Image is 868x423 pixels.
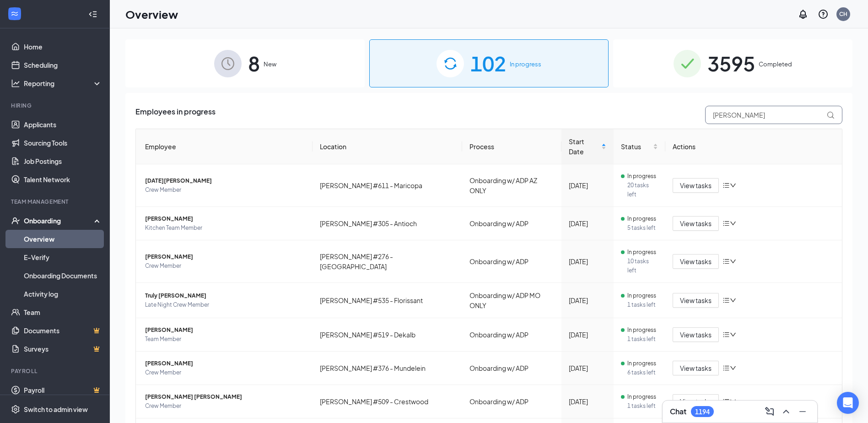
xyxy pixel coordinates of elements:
[673,254,719,269] button: View tasks
[569,218,606,228] div: [DATE]
[722,331,730,338] span: bars
[313,352,462,385] td: [PERSON_NAME] #376 - Mundelein
[680,256,712,266] span: View tasks
[24,340,102,358] a: SurveysCrown
[627,335,658,344] span: 1 tasks left
[24,230,102,248] a: Overview
[313,283,462,318] td: [PERSON_NAME] #535 - Florissant
[680,180,712,190] span: View tasks
[313,129,462,164] th: Location
[24,152,102,170] a: Job Postings
[145,300,305,309] span: Late Night Crew Member
[680,295,712,305] span: View tasks
[569,180,606,190] div: [DATE]
[627,291,656,300] span: In progress
[313,207,462,240] td: [PERSON_NAME] #305 - Antioch
[673,216,719,231] button: View tasks
[673,178,719,193] button: View tasks
[313,164,462,207] td: [PERSON_NAME] #611 - Maricopa
[24,303,102,321] a: Team
[24,248,102,266] a: E-Verify
[313,385,462,418] td: [PERSON_NAME] #509 - Crestwood
[462,352,561,385] td: Onboarding w/ ADP
[627,181,658,199] span: 20 tasks left
[462,240,561,283] td: Onboarding w/ ADP
[627,172,656,181] span: In progress
[569,136,599,157] span: Start Date
[781,406,792,417] svg: ChevronUp
[680,396,712,407] span: View tasks
[627,325,656,335] span: In progress
[145,401,305,411] span: Crew Member
[759,60,792,69] span: Completed
[313,318,462,352] td: [PERSON_NAME] #519 - Dekalb
[145,223,305,233] span: Kitchen Team Member
[627,300,658,309] span: 1 tasks left
[673,394,719,409] button: View tasks
[24,321,102,340] a: DocumentsCrown
[670,407,686,417] h3: Chat
[627,223,658,233] span: 5 tasks left
[818,9,829,20] svg: QuestionInfo
[627,214,656,223] span: In progress
[764,406,775,417] svg: ComposeMessage
[627,401,658,411] span: 1 tasks left
[627,368,658,377] span: 6 tasks left
[11,79,20,88] svg: Analysis
[24,115,102,134] a: Applicants
[24,79,102,88] div: Reporting
[730,398,736,405] span: down
[24,285,102,303] a: Activity log
[569,396,606,407] div: [DATE]
[510,60,541,69] span: In progress
[24,56,102,74] a: Scheduling
[627,359,656,368] span: In progress
[11,102,100,109] div: Hiring
[730,220,736,227] span: down
[125,6,178,22] h1: Overview
[779,404,793,419] button: ChevronUp
[695,408,710,416] div: 1194
[462,129,561,164] th: Process
[11,405,20,414] svg: Settings
[145,368,305,377] span: Crew Member
[673,293,719,308] button: View tasks
[462,385,561,418] td: Onboarding w/ ADP
[313,240,462,283] td: [PERSON_NAME] #276 - [GEOGRAPHIC_DATA]
[462,207,561,240] td: Onboarding w/ ADP
[11,198,100,206] div: Team Management
[722,364,730,372] span: bars
[24,216,94,225] div: Onboarding
[795,404,810,419] button: Minimize
[730,365,736,371] span: down
[730,297,736,304] span: down
[730,182,736,189] span: down
[145,291,305,300] span: Truly [PERSON_NAME]
[680,218,712,228] span: View tasks
[722,220,730,227] span: bars
[24,381,102,399] a: PayrollCrown
[24,266,102,285] a: Onboarding Documents
[722,182,730,189] span: bars
[145,359,305,368] span: [PERSON_NAME]
[621,141,652,152] span: Status
[145,325,305,335] span: [PERSON_NAME]
[462,164,561,207] td: Onboarding w/ ADP AZ ONLY
[145,185,305,195] span: Crew Member
[665,129,842,164] th: Actions
[24,38,102,56] a: Home
[24,134,102,152] a: Sourcing Tools
[10,9,19,18] svg: WorkstreamLogo
[627,248,656,257] span: In progress
[145,176,305,185] span: [DATE][PERSON_NAME]
[680,363,712,373] span: View tasks
[705,106,842,124] input: Search by Name, Job Posting, or Process
[569,295,606,305] div: [DATE]
[248,48,260,79] span: 8
[707,48,755,79] span: 3595
[673,327,719,342] button: View tasks
[136,129,313,164] th: Employee
[145,261,305,271] span: Crew Member
[145,214,305,223] span: [PERSON_NAME]
[145,252,305,261] span: [PERSON_NAME]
